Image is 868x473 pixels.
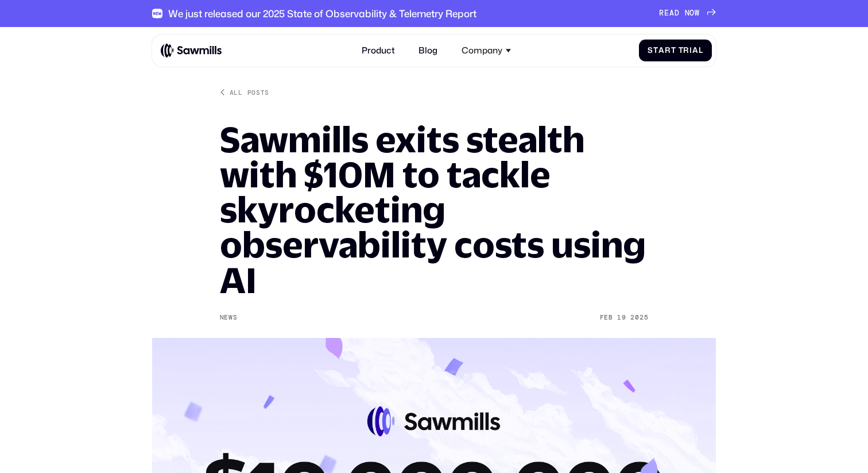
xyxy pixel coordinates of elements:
[648,46,653,55] span: S
[230,88,269,97] div: All posts
[630,314,648,322] div: 2025
[600,314,613,322] div: Feb
[675,9,680,18] span: D
[639,40,712,62] a: StartTrial
[689,9,695,18] span: O
[665,46,671,55] span: r
[455,39,517,63] div: Company
[671,46,676,55] span: t
[220,314,238,322] div: News
[355,39,402,63] a: Product
[679,46,684,55] span: T
[658,46,665,55] span: a
[220,88,269,97] a: All posts
[689,46,692,55] span: i
[653,46,658,55] span: t
[685,9,690,18] span: N
[659,9,664,18] span: R
[617,314,626,322] div: 19
[659,9,716,18] a: READNOW
[695,9,700,18] span: W
[220,122,649,298] h1: Sawmills exits stealth with $10M to tackle skyrocketing observability costs using AI
[462,45,502,56] div: Company
[669,9,675,18] span: A
[168,7,476,19] div: We just released our 2025 State of Observability & Telemetry Report
[664,9,669,18] span: E
[412,39,444,63] a: Blog
[683,46,689,55] span: r
[699,46,703,55] span: l
[692,46,699,55] span: a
